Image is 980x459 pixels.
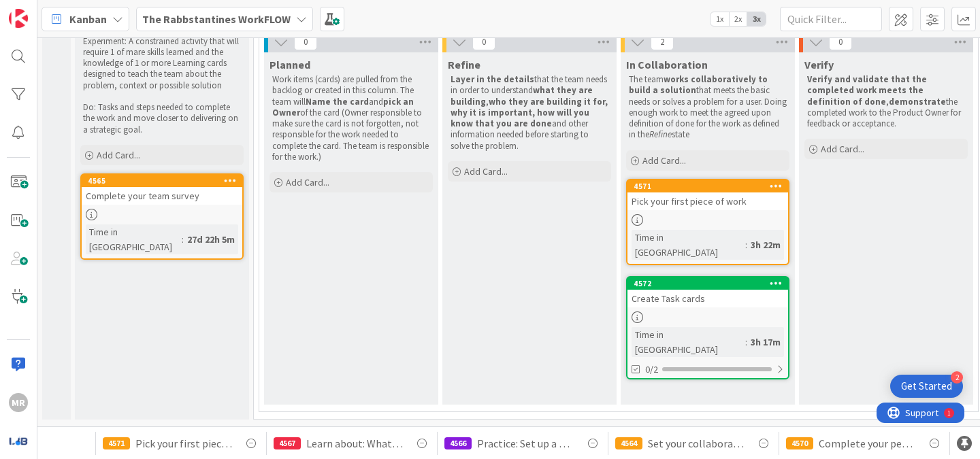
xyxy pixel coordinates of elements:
div: MR [9,393,28,412]
div: Time in [GEOGRAPHIC_DATA] [632,327,745,357]
span: Planned [269,58,310,71]
div: 4571 [103,437,130,449]
p: The team that meets the basic needs or solves a problem for a user. Doing enough work to meet the... [629,74,787,141]
span: Add Card... [642,154,686,167]
div: 4571 [634,182,788,191]
strong: what they are building [451,84,595,107]
b: The Rabbstantines WorkFLOW [142,12,291,26]
div: 4572 [627,277,788,290]
span: 3x [747,12,766,26]
strong: demonstrate [889,96,946,107]
div: 27d 22h 5m [184,232,238,247]
span: Add Card... [286,176,329,188]
div: 4565 [82,175,242,187]
div: Get Started [901,379,952,393]
div: 4565Complete your team survey [82,175,242,205]
span: 0 [294,34,317,50]
div: 2 [951,371,963,384]
span: 1x [710,12,729,26]
p: Experiment: A constrained activity that will require 1 of mare skills learned and the knowledge o... [83,36,241,91]
input: Quick Filter... [780,7,882,31]
span: 2 [651,34,674,50]
div: Open Get Started checklist, remaining modules: 2 [890,375,963,398]
div: Complete your team survey [82,187,242,205]
span: 2x [729,12,747,26]
div: 4565 [88,176,242,186]
em: Refine [649,129,672,140]
span: Pick your first piece of work [135,435,232,452]
strong: Layer in the details [451,73,534,85]
span: 0 [472,34,495,50]
span: Set your collaboration schedule [648,435,745,452]
div: Time in [GEOGRAPHIC_DATA] [632,230,745,260]
div: 4566 [444,437,472,449]
strong: Name the card [306,96,369,107]
div: Time in [GEOGRAPHIC_DATA] [86,224,182,254]
span: Add Card... [821,143,864,155]
p: , the completed work to the Product Owner for feedback or acceptance. [807,74,965,129]
span: Add Card... [464,165,508,177]
div: Pick your first piece of work [627,192,788,210]
strong: pick an Owner [272,96,416,118]
span: In Collaboration [626,58,708,71]
div: 4567 [274,437,301,449]
div: Create Task cards [627,290,788,307]
span: Refine [448,58,480,71]
span: 0 [829,34,852,50]
span: Support [29,2,62,18]
span: : [182,232,184,247]
span: : [745,335,747,350]
p: Do: Tasks and steps needed to complete the work and move closer to delivering on a strategic goal. [83,102,241,135]
div: 1 [71,5,74,16]
span: Practice: Set up a team agreement [477,435,574,452]
span: Verify [804,58,834,71]
div: 4571Pick your first piece of work [627,180,788,210]
div: 4564 [615,437,642,449]
span: Complete your personal profile [819,435,915,452]
strong: who they are building it for, why it is important, how will you know that you are done [451,96,610,130]
p: that the team needs in order to understand , and other information needed before starting to solv... [451,74,608,152]
img: Visit kanbanzone.com [9,9,28,28]
span: : [745,237,747,252]
span: Learn about: What are team agreements [306,435,403,452]
div: 3h 17m [747,335,784,350]
div: 4571 [627,180,788,192]
div: 4572 [634,279,788,288]
div: 4572Create Task cards [627,277,788,307]
span: 0/2 [645,362,658,377]
img: avatar [9,431,28,450]
span: Kanban [69,11,107,27]
strong: Verify and validate that the completed work meets the definition of done [807,73,929,107]
span: Add Card... [97,149,140,161]
div: 4570 [786,437,813,449]
strong: works collaboratively to build a solution [629,73,770,96]
div: 3h 22m [747,237,784,252]
p: Work items (cards) are pulled from the backlog or created in this column. The team will and of th... [272,74,430,163]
